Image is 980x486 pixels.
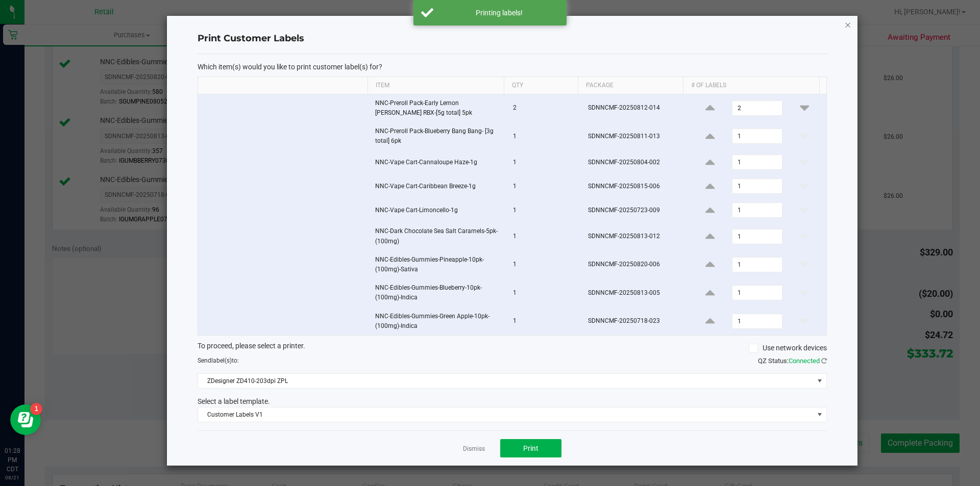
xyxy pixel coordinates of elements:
[463,445,485,453] a: Dismiss
[507,174,582,198] td: 1
[369,251,507,279] td: NNC-Edibles-Gummies-Pineapple-10pk-(100mg)-Sativa
[439,8,559,18] div: Printing labels!
[507,94,582,122] td: 2
[758,357,827,365] span: QZ Status:
[582,279,689,307] td: SDNNCMF-20250813-005
[507,122,582,150] td: 1
[190,396,835,407] div: Select a label template.
[369,150,507,174] td: NNC-Vape Cart-Cannaloupe Haze-1g
[582,308,689,335] td: SDNNCMF-20250718-023
[369,222,507,250] td: NNC-Dark Chocolate Sea Salt Caramels-5pk-(100mg)
[369,308,507,335] td: NNC-Edibles-Gummies-Green Apple-10pk-(100mg)-Indica
[749,343,827,353] label: Use network devices
[369,198,507,222] td: NNC-Vape Cart-Limoncello-1g
[198,62,827,71] p: Which item(s) would you like to print customer label(s) for?
[507,222,582,250] td: 1
[30,403,42,415] iframe: Resource center unread badge
[507,251,582,279] td: 1
[10,404,41,435] iframe: Resource center
[507,150,582,174] td: 1
[507,279,582,307] td: 1
[683,77,819,94] th: # of labels
[582,251,689,279] td: SDNNCMF-20250820-006
[582,174,689,198] td: SDNNCMF-20250815-006
[523,444,538,452] span: Print
[582,94,689,122] td: SDNNCMF-20250812-014
[198,357,239,364] span: Send to:
[504,77,578,94] th: Qty
[789,357,820,365] span: Connected
[367,77,504,94] th: Item
[578,77,683,94] th: Package
[582,222,689,250] td: SDNNCMF-20250813-012
[582,122,689,150] td: SDNNCMF-20250811-013
[198,407,814,422] span: Customer Labels V1
[198,32,827,45] h4: Print Customer Labels
[500,439,561,457] button: Print
[369,122,507,150] td: NNC-Preroll Pack-Blueberry Bang Bang- [3g total] 6pk
[507,198,582,222] td: 1
[582,150,689,174] td: SDNNCMF-20250804-002
[198,374,814,388] span: ZDesigner ZD410-203dpi ZPL
[211,357,232,364] span: label(s)
[369,94,507,122] td: NNC-Preroll Pack-Early Lemon [PERSON_NAME] RBX-[5g total] 5pk
[369,174,507,198] td: NNC-Vape Cart-Caribbean Breeze-1g
[507,308,582,335] td: 1
[582,198,689,222] td: SDNNCMF-20250723-009
[190,341,835,356] div: To proceed, please select a printer.
[369,279,507,307] td: NNC-Edibles-Gummies-Blueberry-10pk-(100mg)-Indica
